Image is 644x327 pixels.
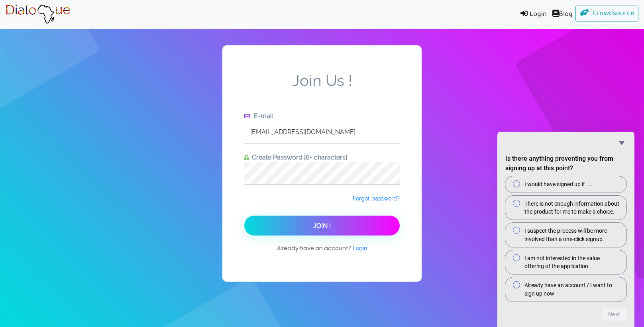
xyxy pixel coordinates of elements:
span: I am not interested in the value offering of the application. [524,254,620,271]
span: I would have signed up if ..... [524,180,594,188]
button: Next question [602,308,626,321]
span: Login [353,245,367,251]
a: Blog [550,6,575,23]
button: Hide survey [617,138,626,148]
span: Join Us ! [244,71,400,111]
div: Is there anything preventing you from signing up at this point? [505,138,626,321]
button: Join ! [244,216,400,236]
a: Forgot password? [353,195,400,202]
span: E-mail [251,112,273,120]
span: Join ! [313,222,331,230]
img: Brand [6,4,71,24]
span: There is not enough information about the product for me to make a choice. [524,200,620,216]
span: I suspect the process will be more involved than a one-click signup. [524,227,620,243]
h2: Is there anything preventing you from signing up at this point? [505,154,626,173]
a: Login [514,6,550,23]
span: Already have an account / I want to sign up now [524,281,620,298]
a: Login [353,244,367,252]
input: Enter e-mail [244,121,400,143]
a: Crowdsource [575,6,639,21]
span: Forgot password? [353,195,400,202]
div: Is there anything preventing you from signing up at this point? [505,176,626,302]
span: Create Password [6+ characters] [249,154,347,161]
span: Already have an account? [277,244,367,260]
